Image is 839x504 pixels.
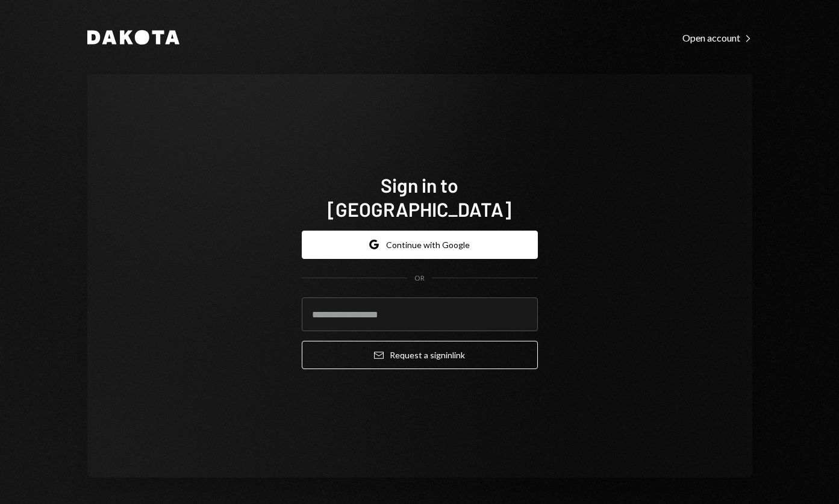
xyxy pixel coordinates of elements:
[682,31,752,44] a: Open account
[682,32,752,44] div: Open account
[302,231,538,259] button: Continue with Google
[302,173,538,221] h1: Sign in to [GEOGRAPHIC_DATA]
[414,273,425,284] div: OR
[302,341,538,369] button: Request a signinlink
